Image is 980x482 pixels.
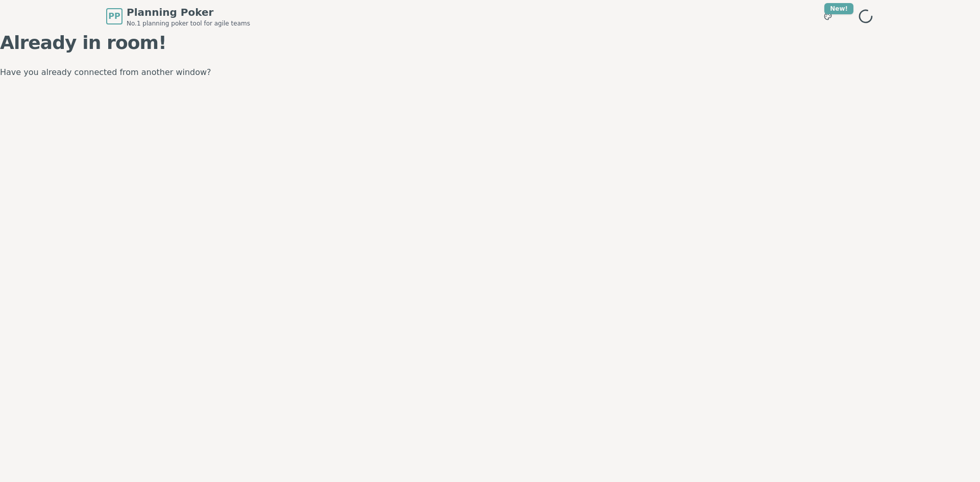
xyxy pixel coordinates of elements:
[819,7,837,26] button: New!
[108,10,120,22] span: PP
[127,19,250,28] span: No.1 planning poker tool for agile teams
[127,5,250,19] span: Planning Poker
[106,5,250,28] a: PPPlanning PokerNo.1 planning poker tool for agile teams
[824,3,853,14] div: New!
